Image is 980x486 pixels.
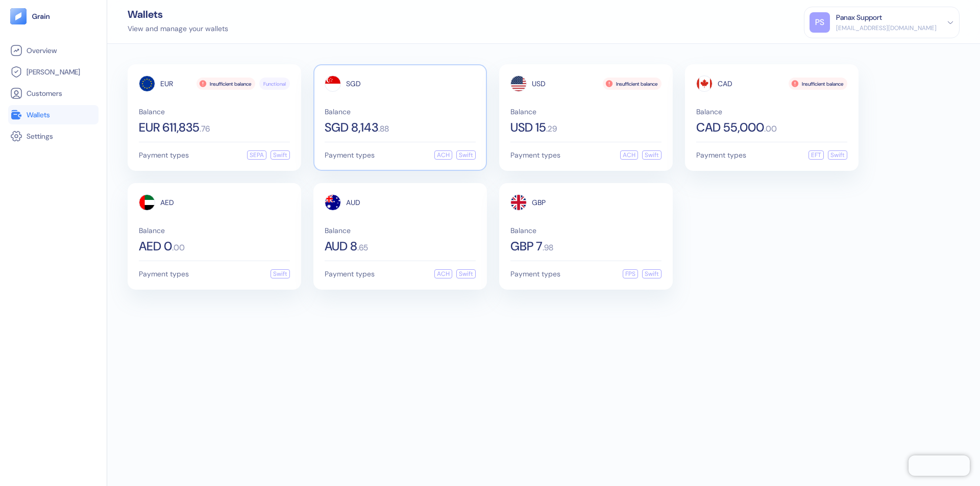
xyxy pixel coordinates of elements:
[271,150,290,160] div: Swift
[456,150,476,160] div: Swift
[603,78,661,90] div: Insufficient balance
[510,151,560,159] span: Payment types
[200,125,210,133] span: . 76
[642,269,661,278] div: Swift
[128,9,228,19] div: Wallets
[532,199,546,206] span: GBP
[27,67,80,77] span: [PERSON_NAME]
[510,108,661,115] span: Balance
[546,125,557,133] span: . 29
[532,80,546,87] span: USD
[642,150,661,160] div: Swift
[27,131,53,141] span: Settings
[197,78,255,90] div: Insufficient balance
[510,270,560,277] span: Payment types
[346,80,361,87] span: SGD
[271,269,290,278] div: Swift
[836,23,937,33] div: [EMAIL_ADDRESS][DOMAIN_NAME]
[325,227,476,234] span: Balance
[620,150,638,160] div: ACH
[27,110,50,120] span: Wallets
[510,240,543,252] span: GBP 7
[346,199,360,206] span: AUD
[139,151,189,159] span: Payment types
[696,121,764,134] span: CAD 55,000
[696,108,847,115] span: Balance
[10,109,96,121] a: Wallets
[10,8,27,24] img: logo-tablet-V2.svg
[325,121,378,134] span: SGD 8,143
[828,150,847,160] div: Swift
[510,121,546,134] span: USD 15
[139,227,290,234] span: Balance
[139,108,290,115] span: Balance
[32,13,51,20] img: logo
[10,44,96,57] a: Overview
[27,88,62,98] span: Customers
[128,23,228,34] div: View and manage your wallets
[810,12,830,33] div: PS
[27,45,57,56] span: Overview
[623,269,638,278] div: FPS
[357,244,368,252] span: . 65
[378,125,389,133] span: . 88
[139,240,172,252] span: AED 0
[10,130,96,142] a: Settings
[434,269,452,278] div: ACH
[836,12,882,23] div: Panax Support
[139,270,189,277] span: Payment types
[160,80,173,87] span: EUR
[434,150,452,160] div: ACH
[696,151,746,159] span: Payment types
[456,269,476,278] div: Swift
[510,227,661,234] span: Balance
[172,244,185,252] span: . 00
[789,78,847,90] div: Insufficient balance
[764,125,777,133] span: . 00
[325,270,375,277] span: Payment types
[543,244,553,252] span: . 98
[10,66,96,78] a: [PERSON_NAME]
[808,150,824,160] div: EFT
[10,87,96,99] a: Customers
[325,240,357,252] span: AUD 8
[325,151,375,159] span: Payment types
[247,150,266,160] div: SEPA
[909,455,970,476] iframe: Chatra live chat
[160,199,174,206] span: AED
[718,80,732,87] span: CAD
[139,121,200,134] span: EUR 611,835
[325,108,476,115] span: Balance
[263,80,286,88] span: Functional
